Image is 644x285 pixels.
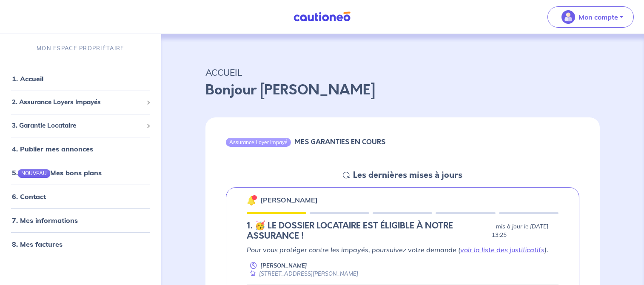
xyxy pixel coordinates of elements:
a: 5.NOUVEAUMes bons plans [12,168,102,177]
p: [PERSON_NAME] [260,195,318,205]
p: Pour vous protéger contre les impayés, poursuivez votre demande ( ). [247,245,559,255]
p: Mon compte [578,12,618,22]
div: 8. Mes factures [3,236,158,253]
div: state: ELIGIBILITY-RESULT-IN-PROGRESS, Context: NEW,MAYBE-CERTIFICATE,ALONE,LESSOR-DOCUMENTS [247,221,559,241]
div: Assurance Loyer Impayé [226,138,291,146]
a: 1. Accueil [12,74,43,83]
p: ACCUEIL [205,65,600,80]
div: 7. Mes informations [3,212,158,229]
div: 1. Accueil [3,70,158,87]
h6: MES GARANTIES EN COURS [294,138,385,146]
div: 2. Assurance Loyers Impayés [3,94,158,111]
p: MON ESPACE PROPRIÉTAIRE [37,44,124,52]
h5: Les dernières mises à jours [353,170,462,180]
div: 6. Contact [3,188,158,205]
h5: 1.︎ 🥳 LE DOSSIER LOCATAIRE EST ÉLIGIBLE À NOTRE ASSURANCE ! [247,221,489,241]
div: 3. Garantie Locataire [3,117,158,134]
div: 4. Publier mes annonces [3,140,158,157]
button: illu_account_valid_menu.svgMon compte [547,6,634,28]
img: 🔔 [247,195,257,205]
div: [STREET_ADDRESS][PERSON_NAME] [247,270,358,278]
a: 6. Contact [12,192,46,201]
a: 4. Publier mes annonces [12,145,93,153]
a: 7. Mes informations [12,216,78,225]
p: Bonjour [PERSON_NAME] [205,80,600,100]
a: voir la liste des justificatifs [460,245,544,254]
span: 2. Assurance Loyers Impayés [12,97,143,107]
p: - mis à jour le [DATE] 13:25 [492,222,559,239]
p: [PERSON_NAME] [260,262,307,270]
span: 3. Garantie Locataire [12,121,143,131]
img: illu_account_valid_menu.svg [561,10,575,24]
div: 5.NOUVEAUMes bons plans [3,164,158,181]
img: Cautioneo [290,11,354,22]
a: 8. Mes factures [12,240,63,248]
